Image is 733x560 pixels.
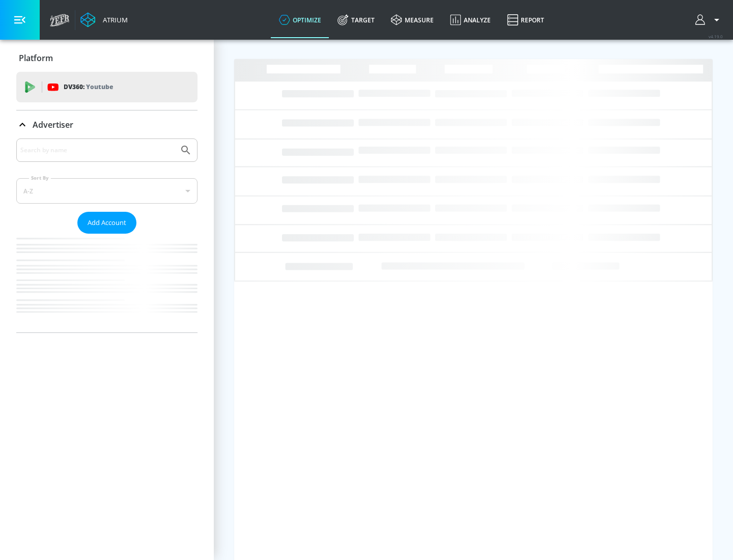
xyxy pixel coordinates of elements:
p: Platform [19,52,53,64]
div: DV360: Youtube [16,72,198,102]
div: A-Z [16,178,198,204]
button: Add Account [77,212,136,234]
a: optimize [271,2,329,38]
span: Add Account [88,217,126,229]
div: Advertiser [16,138,198,332]
nav: list of Advertiser [16,234,198,332]
a: Analyze [442,2,499,38]
a: Target [329,2,383,38]
div: Atrium [99,15,128,24]
input: Search by name [20,144,175,157]
div: Advertiser [16,110,198,139]
label: Sort By [29,175,51,181]
p: Youtube [86,81,113,92]
span: v 4.19.0 [709,34,723,39]
a: Report [499,2,552,38]
a: Atrium [80,12,128,27]
p: DV360: [64,81,113,93]
a: measure [383,2,442,38]
div: Platform [16,44,198,72]
p: Advertiser [33,119,73,130]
